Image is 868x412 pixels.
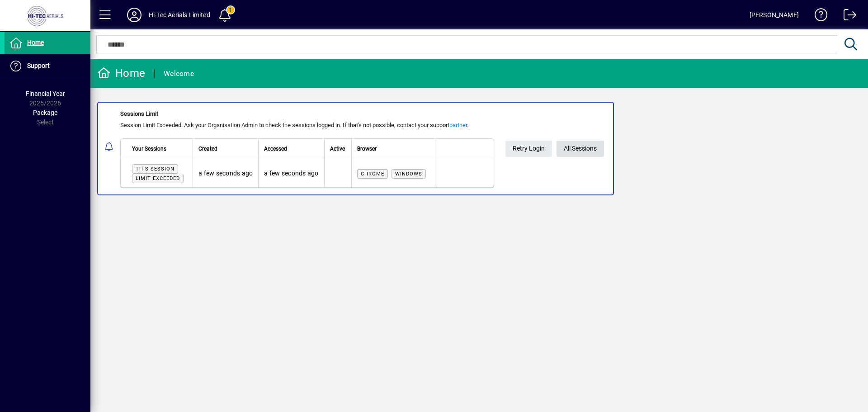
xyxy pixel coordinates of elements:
[120,7,149,23] button: Profile
[120,109,494,118] div: Sessions Limit
[136,175,180,181] span: Limit exceeded
[26,90,65,97] span: Financial Year
[149,8,210,22] div: Hi-Tec Aerials Limited
[837,2,857,31] a: Logout
[90,102,868,195] app-alert-notification-menu-item: Sessions Limit
[808,2,828,31] a: Knowledge Base
[564,141,597,156] span: All Sessions
[193,159,258,187] td: a few seconds ago
[449,122,467,128] a: partner
[357,144,377,154] span: Browser
[132,144,166,154] span: Your Sessions
[5,55,90,77] a: Support
[97,66,145,81] div: Home
[120,121,494,130] div: Session Limit Exceeded. Ask your Organisation Admin to check the sessions logged in. If that's no...
[164,66,194,81] div: Welcome
[557,141,604,157] a: All Sessions
[258,159,324,187] td: a few seconds ago
[395,171,422,177] span: Windows
[27,39,44,46] span: Home
[330,144,345,154] span: Active
[33,109,57,116] span: Package
[27,62,50,69] span: Support
[505,141,552,157] button: Retry Login
[136,166,175,172] span: This session
[198,144,217,154] span: Created
[750,8,799,22] div: [PERSON_NAME]
[361,171,384,177] span: Chrome
[513,141,545,156] span: Retry Login
[264,144,287,154] span: Accessed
